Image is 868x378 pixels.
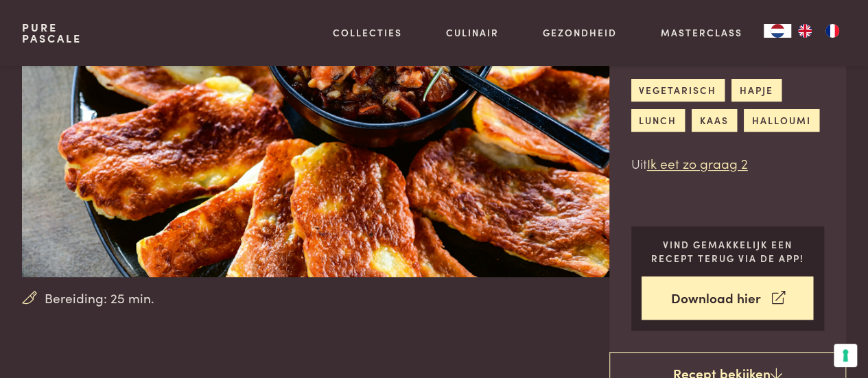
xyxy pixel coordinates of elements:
[819,24,846,38] a: FR
[642,237,813,265] p: Vind gemakkelijk een recept terug via de app!
[692,109,736,132] a: kaas
[764,24,846,38] aside: Language selected: Nederlands
[731,79,781,102] a: hapje
[660,25,742,40] a: Masterclass
[543,25,617,40] a: Gezondheid
[647,154,748,172] a: Ik eet zo graag 2
[834,344,857,367] button: Uw voorkeuren voor toestemming voor trackingtechnologieën
[333,25,402,40] a: Collecties
[631,79,725,102] a: vegetarisch
[764,24,791,38] a: NL
[764,24,791,38] div: Language
[446,25,499,40] a: Culinair
[631,154,825,174] p: Uit
[45,288,154,308] span: Bereiding: 25 min.
[791,24,846,38] ul: Language list
[631,109,685,132] a: lunch
[744,109,819,132] a: halloumi
[22,22,82,44] a: PurePascale
[642,276,813,320] a: Download hier
[791,24,819,38] a: EN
